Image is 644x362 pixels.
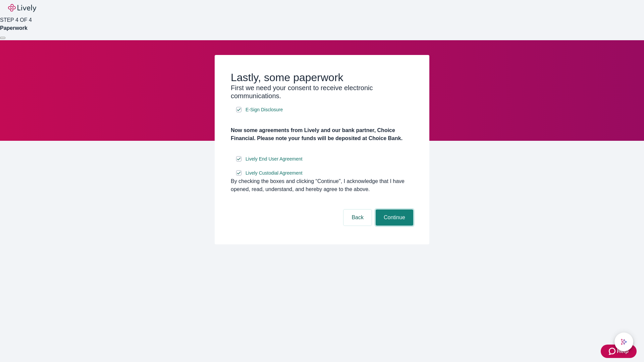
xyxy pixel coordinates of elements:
[609,347,617,355] svg: Zendesk support icon
[244,106,284,114] a: e-sign disclosure document
[246,156,303,163] span: Lively End User Agreement
[343,209,372,226] button: Back
[231,177,413,193] div: By checking the boxes and clicking “Continue", I acknowledge that I have opened, read, understand...
[601,345,637,358] button: Zendesk support iconHelp
[231,84,413,100] h3: First we need your consent to receive electronic communications.
[8,4,36,12] img: Lively
[617,347,629,355] span: Help
[244,169,304,177] a: e-sign disclosure document
[231,71,413,84] h2: Lastly, some paperwork
[231,126,413,142] h4: Now some agreements from Lively and our bank partner, Choice Financial. Please note your funds wi...
[614,333,633,351] button: chat
[246,170,303,177] span: Lively Custodial Agreement
[621,339,627,345] svg: Lively AI Assistant
[246,106,283,113] span: E-Sign Disclosure
[244,155,304,163] a: e-sign disclosure document
[376,209,413,226] button: Continue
